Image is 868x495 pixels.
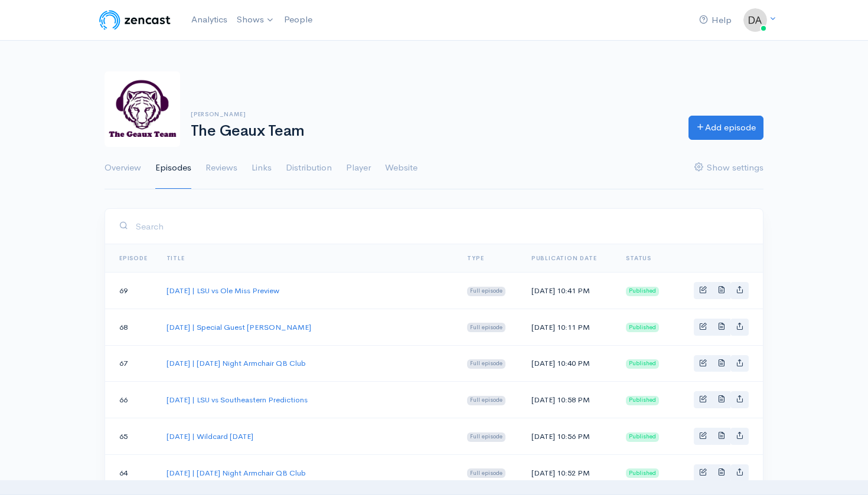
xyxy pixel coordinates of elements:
a: Links [252,147,272,189]
span: Full episode [467,396,505,405]
a: Episodes [155,147,191,189]
a: Reviews [205,147,237,189]
div: Basic example [694,464,749,481]
td: [DATE] 10:40 PM [522,345,616,382]
a: [DATE] | LSU vs Southeastern Predictions [167,395,308,405]
a: [DATE] | Special Guest [PERSON_NAME] [167,322,311,332]
span: Published [626,468,659,478]
span: Full episode [467,287,505,296]
a: Website [385,147,417,189]
span: Status [626,254,651,262]
span: Published [626,396,659,405]
span: Published [626,323,659,332]
a: [DATE] | [DATE] Night Armchair QB Club [167,468,306,478]
span: Published [626,287,659,296]
a: People [279,7,317,32]
div: Basic example [694,355,749,372]
td: [DATE] 10:11 PM [522,309,616,345]
a: Player [346,147,371,189]
a: Shows [232,7,279,33]
div: Basic example [694,282,749,299]
a: [DATE] | [DATE] Night Armchair QB Club [167,358,306,368]
span: Full episode [467,468,505,478]
a: Add episode [688,116,763,140]
td: 64 [105,454,157,491]
a: Analytics [187,7,232,32]
a: Publication date [531,254,597,262]
h6: [PERSON_NAME] [191,111,674,117]
img: ZenCast Logo [97,8,172,32]
td: 65 [105,418,157,455]
td: [DATE] 10:52 PM [522,454,616,491]
td: 68 [105,309,157,345]
a: Title [167,254,185,262]
h1: The Geaux Team [191,123,674,140]
td: [DATE] 10:56 PM [522,418,616,455]
div: Basic example [694,391,749,408]
a: Type [467,254,484,262]
a: Help [694,8,736,33]
a: Overview [105,147,141,189]
td: [DATE] 10:41 PM [522,273,616,309]
img: ... [743,8,767,32]
div: Basic example [694,428,749,445]
input: Search [135,214,749,238]
span: Published [626,432,659,442]
div: Basic example [694,319,749,336]
span: Published [626,359,659,369]
span: Full episode [467,323,505,332]
td: 67 [105,345,157,382]
a: [DATE] | Wildcard [DATE] [167,431,253,441]
span: Full episode [467,432,505,442]
span: Full episode [467,359,505,369]
a: Show settings [694,147,763,189]
td: 66 [105,382,157,418]
a: [DATE] | LSU vs Ole Miss Preview [167,286,279,296]
td: [DATE] 10:58 PM [522,382,616,418]
td: 69 [105,273,157,309]
a: Distribution [286,147,332,189]
a: Episode [119,254,148,262]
